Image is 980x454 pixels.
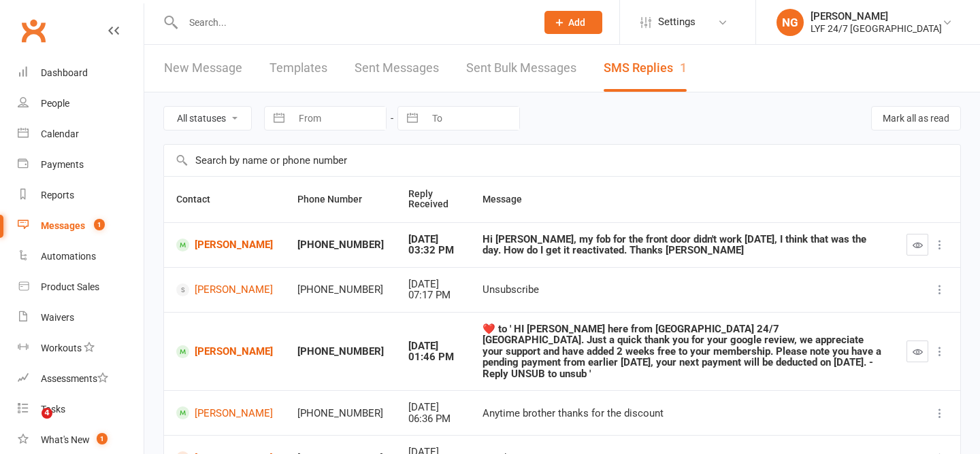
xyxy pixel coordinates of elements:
input: Search... [179,13,527,32]
a: [PERSON_NAME] [176,345,273,358]
div: Workouts [41,343,82,353]
div: Automations [41,251,96,262]
div: Calendar [41,128,79,139]
a: People [18,88,144,119]
a: Payments [18,150,144,180]
button: Add [544,11,602,34]
div: [PERSON_NAME] [811,10,942,22]
div: What's New [41,434,90,445]
div: Anytime brother thanks for the discount [483,408,882,419]
a: Sent Bulk Messages [466,45,576,92]
a: Waivers [18,302,144,333]
div: 06:36 PM [408,413,458,425]
a: New Message [164,45,242,92]
div: NG [777,9,804,36]
div: [PHONE_NUMBER] [297,408,384,419]
a: Assessments [18,364,144,394]
th: Phone Number [285,177,396,222]
input: From [291,107,386,130]
div: Tasks [41,404,65,415]
a: Messages 1 [18,211,144,241]
div: LYF 24/7 [GEOGRAPHIC_DATA] [811,22,942,35]
a: Automations [18,241,144,272]
div: 1 [680,60,687,75]
div: 01:46 PM [408,351,458,363]
span: 4 [42,408,52,419]
div: Dashboard [41,67,88,78]
div: Reports [41,190,74,200]
div: [DATE] [408,279,458,290]
a: Workouts [18,333,144,364]
a: Sent Messages [355,45,439,92]
a: Templates [269,45,327,92]
a: Product Sales [18,272,144,302]
a: Calendar [18,119,144,150]
div: 03:32 PM [408,245,458,256]
span: 1 [94,219,105,230]
div: People [41,98,69,109]
input: To [425,107,519,130]
div: Payments [41,159,84,170]
div: [DATE] [408,234,458,245]
div: Unsubscribe [483,284,882,296]
input: Search by name or phone number [164,145,960,176]
iframe: Intercom live chat [14,408,46,440]
div: 07:17 PM [408,290,458,301]
a: SMS Replies1 [604,45,687,92]
span: Settings [658,7,696,37]
th: Reply Received [396,177,470,222]
span: Add [568,17,585,28]
a: Clubworx [16,14,50,48]
a: [PERSON_NAME] [176,283,273,296]
a: Tasks [18,394,144,425]
a: Dashboard [18,58,144,88]
th: Contact [164,177,285,222]
a: Reports [18,180,144,211]
a: [PERSON_NAME] [176,239,273,251]
th: Message [470,177,894,222]
span: 1 [97,433,108,444]
div: Product Sales [41,281,99,292]
div: [DATE] [408,340,458,352]
div: [PHONE_NUMBER] [297,346,384,357]
div: Waivers [41,312,74,323]
div: ​❤️​ to ' HI [PERSON_NAME] here from [GEOGRAPHIC_DATA] 24/7 [GEOGRAPHIC_DATA]. Just a quick thank... [483,324,882,380]
div: [PHONE_NUMBER] [297,239,384,251]
div: Messages [41,220,85,231]
div: [PHONE_NUMBER] [297,284,384,296]
div: [DATE] [408,402,458,413]
button: Mark all as read [871,106,961,130]
a: [PERSON_NAME] [176,406,273,419]
div: Hi [PERSON_NAME], my fob for the front door didn't work [DATE], I think that was the day. How do ... [483,234,882,256]
div: Assessments [41,373,108,384]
